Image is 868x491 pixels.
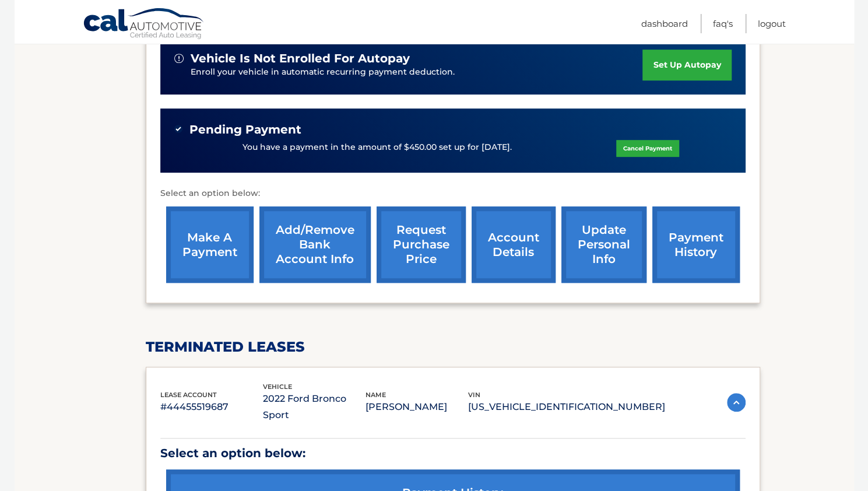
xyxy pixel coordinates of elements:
[468,399,665,415] p: [US_VEHICLE_IDENTIFICATION_NUMBER]
[191,51,410,66] span: vehicle is not enrolled for autopay
[263,383,292,391] span: vehicle
[713,14,733,33] a: FAQ's
[259,206,371,283] a: Add/Remove bank account info
[160,187,746,201] p: Select an option below:
[642,50,731,80] a: set up autopay
[468,391,480,399] span: vin
[758,14,786,33] a: Logout
[174,125,182,133] img: check-green.svg
[561,206,646,283] a: update personal info
[174,54,184,63] img: alert-white.svg
[652,206,740,283] a: payment history
[616,140,679,157] a: Cancel Payment
[166,206,254,283] a: make a payment
[83,8,205,41] a: Cal Automotive
[160,443,746,464] p: Select an option below:
[189,122,301,137] span: Pending Payment
[366,391,386,399] span: name
[641,14,688,33] a: Dashboard
[191,66,643,79] p: Enroll your vehicle in automatic recurring payment deduction.
[263,391,366,423] p: 2022 Ford Bronco Sport
[160,391,217,399] span: lease account
[472,206,556,283] a: account details
[366,399,468,415] p: [PERSON_NAME]
[146,338,760,356] h2: terminated leases
[243,141,512,154] p: You have a payment in the amount of $450.00 set up for [DATE].
[160,399,263,415] p: #44455519687
[727,393,746,412] img: accordion-active.svg
[377,206,466,283] a: request purchase price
